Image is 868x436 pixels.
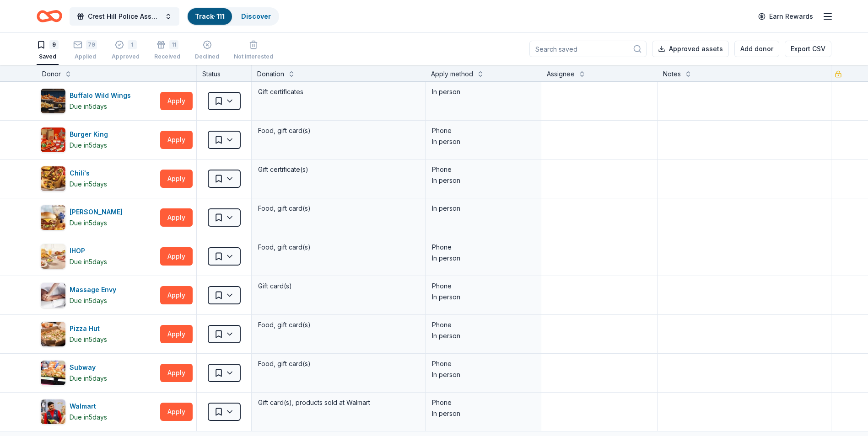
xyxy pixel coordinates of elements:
[41,166,65,191] img: Image for Chili's
[40,321,156,347] button: Image for Pizza HutPizza HutDue in5days
[41,322,65,346] img: Image for Pizza Hut
[432,203,534,214] div: In person
[70,101,107,112] div: Due in 5 days
[431,69,473,80] div: Apply method
[70,412,107,423] div: Due in 5 days
[432,369,534,380] div: In person
[432,86,534,97] div: In person
[40,205,156,230] button: Image for Culver's [PERSON_NAME]Due in5days
[70,168,107,179] div: Chili's
[41,244,65,269] img: Image for IHOP
[160,364,193,382] button: Apply
[234,37,273,65] button: Not interested
[257,319,420,331] div: Food, gift card(s)
[432,330,534,341] div: In person
[432,408,534,419] div: In person
[42,69,61,80] div: Donor
[70,140,107,151] div: Due in 5 days
[257,163,420,176] div: Gift certificate(s)
[160,247,193,266] button: Apply
[257,202,420,215] div: Food, gift card(s)
[734,41,779,57] button: Add donor
[432,281,534,292] div: Phone
[112,53,140,60] div: Approved
[257,69,284,80] div: Donation
[187,7,279,26] button: Track· 111Discover
[70,334,107,345] div: Due in 5 days
[432,175,534,186] div: In person
[160,325,193,343] button: Apply
[70,218,107,229] div: Due in 5 days
[257,280,420,292] div: Gift card(s)
[652,41,729,57] button: Approved assets
[40,282,156,308] button: Image for Massage EnvyMassage EnvyDue in5days
[154,37,180,65] button: 11Received
[40,399,156,425] button: Image for WalmartWalmartDue in5days
[73,53,97,60] div: Applied
[160,403,193,421] button: Apply
[70,284,120,295] div: Massage Envy
[663,69,681,80] div: Notes
[160,208,193,227] button: Apply
[88,11,161,22] span: Crest Hill Police Association 15th Annual Golf Outing Fundraiser
[70,245,107,256] div: IHOP
[112,37,140,65] button: 1Approved
[234,53,273,60] div: Not interested
[432,164,534,175] div: Phone
[432,253,534,264] div: In person
[49,40,59,49] div: 9
[195,12,225,20] a: Track· 111
[70,401,107,412] div: Walmart
[257,241,420,254] div: Food, gift card(s)
[169,40,178,49] div: 11
[785,41,831,57] button: Export CSV
[432,319,534,330] div: Phone
[70,7,179,26] button: Crest Hill Police Association 15th Annual Golf Outing Fundraiser
[70,207,126,218] div: [PERSON_NAME]
[37,5,62,27] a: Home
[154,53,180,60] div: Received
[160,286,193,304] button: Apply
[257,357,420,370] div: Food, gift card(s)
[37,37,59,65] button: 9Saved
[70,295,107,306] div: Due in 5 days
[257,124,420,137] div: Food, gift card(s)
[70,323,107,334] div: Pizza Hut
[432,242,534,253] div: Phone
[432,292,534,303] div: In person
[70,256,107,267] div: Due in 5 days
[432,397,534,408] div: Phone
[432,136,534,147] div: In person
[160,131,193,149] button: Apply
[195,37,219,65] button: Declined
[195,53,219,60] div: Declined
[547,69,575,80] div: Assignee
[257,85,420,98] div: Gift certificates
[73,37,97,65] button: 79Applied
[41,399,65,424] img: Image for Walmart
[41,89,65,113] img: Image for Buffalo Wild Wings
[753,8,819,25] a: Earn Rewards
[40,88,156,114] button: Image for Buffalo Wild WingsBuffalo Wild WingsDue in5days
[70,90,135,101] div: Buffalo Wild Wings
[40,127,156,153] button: Image for Burger KingBurger KingDue in5days
[197,65,252,81] div: Status
[40,360,156,386] button: Image for SubwaySubwayDue in5days
[40,166,156,191] button: Image for Chili'sChili'sDue in5days
[70,373,107,384] div: Due in 5 days
[128,40,137,49] div: 1
[41,205,65,230] img: Image for Culver's
[70,179,107,190] div: Due in 5 days
[160,92,193,110] button: Apply
[432,358,534,369] div: Phone
[160,170,193,188] button: Apply
[432,125,534,136] div: Phone
[37,53,59,60] div: Saved
[70,362,107,373] div: Subway
[41,361,65,385] img: Image for Subway
[70,129,112,140] div: Burger King
[257,396,420,409] div: Gift card(s), products sold at Walmart
[529,41,647,57] input: Search saved
[41,283,65,308] img: Image for Massage Envy
[41,128,65,152] img: Image for Burger King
